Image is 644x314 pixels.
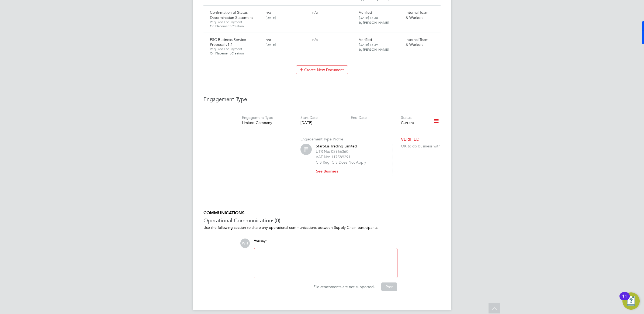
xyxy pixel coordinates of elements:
[210,10,253,20] span: Confirmation of Status Determination Statement
[210,24,261,28] span: On Placement Creation
[242,120,292,125] div: Limited Company
[351,120,401,125] div: -
[359,10,372,15] span: Verified
[300,137,343,142] label: Engagement Type Profile
[242,115,273,120] label: Engagement Type
[203,96,441,103] h3: Engagement Type
[359,42,389,51] span: [DATE] 15:39 by [PERSON_NAME].
[296,65,348,74] button: Create New Document
[254,239,260,243] span: You
[316,160,366,165] label: CIS Reg: CIS Does Not Apply
[406,10,428,20] span: Internal Team & Workers
[203,217,441,224] h3: Operational Communications
[203,210,441,216] h5: COMMUNICATIONS
[316,167,342,175] button: See Business
[622,292,640,310] button: Open Resource Center, 11 new notifications
[300,120,351,125] div: [DATE]
[266,10,271,15] span: n/a
[401,144,443,149] span: OK to do business with
[210,47,261,51] span: Required For Payment
[401,115,411,120] label: Status
[406,37,428,47] span: Internal Team & Workers
[210,20,261,24] span: Required For Payment
[312,10,318,15] span: n/a
[266,37,271,42] span: n/a
[316,144,386,175] div: Starplus Trading Limited
[622,296,627,303] div: 11
[266,42,276,47] span: [DATE]
[381,282,397,291] button: Post
[300,115,318,120] label: Start Date
[359,15,389,25] span: [DATE] 15:38 by [PERSON_NAME].
[316,149,348,154] label: UTR No: 05966360
[240,239,250,248] span: WH
[312,37,318,42] span: n/a
[254,239,397,248] div: say:
[359,37,372,42] span: Verified
[266,15,276,20] span: [DATE]
[401,120,426,125] div: Current
[316,154,351,159] label: VAT No: 117589291
[275,217,280,224] span: (0)
[401,137,420,142] span: VERIFIED
[313,284,375,289] span: File attachments are not supported.
[210,37,246,47] span: PSC Business Service Proposal v1.1
[351,115,367,120] label: End Date
[203,225,441,230] p: Use the following section to share any operational communications between Supply Chain participants.
[210,51,261,56] span: On Placement Creation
